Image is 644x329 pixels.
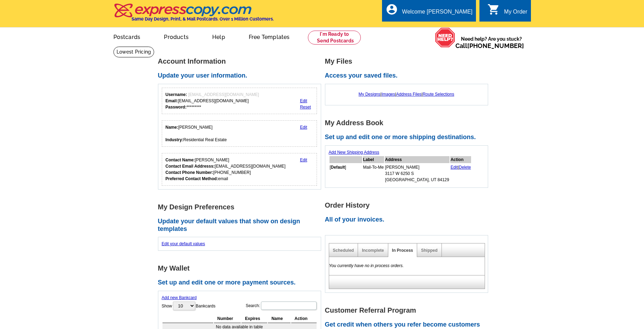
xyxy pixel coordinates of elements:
[214,314,241,323] th: Number
[421,248,437,253] a: Shipped
[451,165,458,170] a: Edit
[329,164,362,183] td: [ ]
[158,58,325,65] h1: Account Information
[423,92,454,97] a: Route Selections
[241,314,267,323] th: Expires
[362,248,384,253] a: Incomplete
[166,124,227,143] div: [PERSON_NAME] Residential Real Estate
[402,9,472,18] div: Welcome [PERSON_NAME]
[392,248,413,253] a: In Process
[300,105,311,110] a: Reset
[325,307,492,314] h1: Customer Referral Program
[325,321,492,329] h2: Get credit when others you refer become customers
[166,170,213,175] strong: Contact Phone Number:
[166,164,215,169] strong: Contact Email Addresss:
[329,150,379,155] a: Add New Shipping Address
[188,92,259,97] span: [EMAIL_ADDRESS][DOMAIN_NAME]
[166,98,178,103] strong: Email:
[166,92,187,97] strong: Username:
[363,164,384,183] td: Mail-To-Me
[385,156,450,163] th: Address
[153,28,200,45] a: Products
[158,279,325,287] h2: Set up and edit one or more payment sources.
[455,35,527,49] span: Need help? Are you stuck?
[325,134,492,141] h2: Set up and edit one or more shipping destinations.
[459,165,471,170] a: Delete
[300,98,307,103] a: Edit
[113,8,274,22] a: Same Day Design, Print, & Mail Postcards. Over 1 Million Customers.
[450,164,471,183] td: |
[268,314,290,323] th: Name
[166,125,178,130] strong: Name:
[102,28,152,45] a: Postcards
[333,248,354,253] a: Scheduled
[396,92,422,97] a: Address Files
[504,9,527,18] div: My Order
[385,3,398,16] i: account_circle
[162,120,317,147] div: Your personal details.
[291,314,317,323] th: Action
[162,301,216,311] label: Show Bankcards
[325,72,492,80] h2: Access your saved files.
[166,105,187,110] strong: Password:
[331,165,345,170] b: Default
[325,216,492,224] h2: All of your invoices.
[162,241,205,246] a: Edit your default values
[162,295,197,300] a: Add new Bankcard
[363,156,384,163] th: Label
[166,157,286,182] div: [PERSON_NAME] [EMAIL_ADDRESS][DOMAIN_NAME] [PHONE_NUMBER] email
[158,265,325,272] h1: My Wallet
[166,158,195,162] strong: Contact Name:
[450,156,471,163] th: Action
[261,302,317,310] input: Search:
[467,42,524,49] a: [PHONE_NUMBER]
[246,301,317,311] label: Search:
[158,218,325,233] h2: Update your default values that show on design templates
[166,176,218,181] strong: Preferred Contact Method:
[487,8,527,16] a: shopping_cart My Order
[158,203,325,211] h1: My Design Preferences
[325,58,492,65] h1: My Files
[238,28,301,45] a: Free Templates
[329,263,404,268] em: You currently have no in process orders.
[300,125,307,130] a: Edit
[300,158,307,162] a: Edit
[487,3,500,16] i: shopping_cart
[158,72,325,80] h2: Update your user information.
[173,302,195,310] select: ShowBankcards
[162,88,317,114] div: Your login information.
[435,27,455,48] img: help
[201,28,236,45] a: Help
[325,119,492,127] h1: My Address Book
[132,16,274,22] h4: Same Day Design, Print, & Mail Postcards. Over 1 Million Customers.
[359,92,381,97] a: My Designs
[162,153,317,186] div: Who should we contact regarding order issues?
[385,164,450,183] td: [PERSON_NAME] 3117 W 6250 S [GEOGRAPHIC_DATA], UT 84129
[325,202,492,209] h1: Order History
[381,92,395,97] a: Images
[455,42,524,49] span: Call
[329,88,484,101] div: | | |
[166,137,183,142] strong: Industry:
